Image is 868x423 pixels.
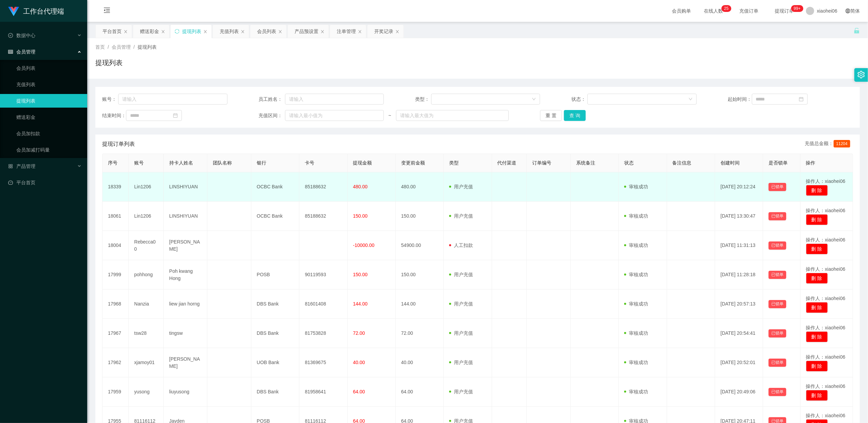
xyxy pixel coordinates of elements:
span: 人工扣款 [449,242,473,248]
td: 54900.00 [396,231,444,260]
i: 图标: down [689,97,693,102]
input: 请输入最大值为 [396,110,509,121]
td: [PERSON_NAME] [164,231,208,260]
span: 操作人：xiaohei06 [806,237,846,242]
td: Poh kwang Hong [164,260,208,289]
img: logo.9652507e.png [8,7,19,16]
span: 用户充值 [449,330,473,336]
button: 删 除 [806,244,828,254]
td: [DATE] 11:28:18 [715,260,763,289]
button: 已锁单 [769,300,786,308]
i: 图标: close [124,30,128,34]
span: 用户充值 [449,389,473,394]
span: 首页 [95,44,105,50]
td: [DATE] 20:52:01 [715,348,763,377]
td: Rebecca00 [129,231,164,260]
span: 类型： [415,96,431,103]
i: 图标: setting [857,71,865,78]
i: 图标: sync [175,29,179,34]
span: 用户充值 [449,213,473,219]
span: 64.00 [353,389,365,394]
td: 90119593 [299,260,347,289]
td: OCBC Bank [251,202,299,231]
button: 已锁单 [769,271,786,279]
span: 用户充值 [449,272,473,277]
td: 18339 [102,172,129,202]
i: 图标: close [395,30,399,34]
span: 用户充值 [449,301,473,307]
sup: 1003 [791,5,803,12]
td: 81958641 [299,377,347,407]
span: 起始时间： [728,96,752,103]
td: 17967 [102,319,129,348]
span: ~ [384,112,396,119]
td: yusong [129,377,164,407]
span: 备注信息 [673,160,692,166]
td: 150.00 [396,202,444,231]
span: 操作 [806,160,816,166]
td: liew jian horng [164,289,208,319]
i: 图标: menu-fold [95,0,119,22]
td: 17999 [102,260,129,289]
span: 审核成功 [624,301,648,307]
span: 数据中心 [8,33,35,38]
td: Lin1206 [129,172,164,202]
span: 序号 [108,160,117,166]
span: 充值区间： [258,112,285,119]
i: 图标: close [203,30,207,34]
span: 创建时间 [721,160,740,166]
td: 17962 [102,348,129,377]
button: 重 置 [540,110,562,121]
td: 81601408 [299,289,347,319]
span: 操作人：xiaohei06 [806,266,846,272]
td: 17968 [102,289,129,319]
button: 删 除 [806,390,828,401]
div: 充值列表 [220,25,239,38]
td: POSB [251,260,299,289]
span: 结束时间： [102,112,126,119]
td: 150.00 [396,260,444,289]
input: 请输入最小值为 [285,110,384,121]
td: 18061 [102,202,129,231]
div: 赠送彩金 [140,25,159,38]
span: 操作人：xiaohei06 [806,296,846,301]
span: 订单编号 [532,160,551,166]
td: 85188632 [299,202,347,231]
span: 在线人数 [700,9,726,13]
td: liuyusong [164,377,208,407]
input: 请输入 [118,94,227,105]
button: 删 除 [806,302,828,313]
a: 提现列表 [16,94,82,108]
td: 81753828 [299,319,347,348]
td: [DATE] 11:31:13 [715,231,763,260]
span: 账号 [134,160,144,166]
button: 查 询 [564,110,586,121]
td: Lin1206 [129,202,164,231]
i: 图标: global [846,9,850,13]
a: 工作台代理端 [8,8,64,14]
span: -10000.00 [353,242,375,248]
td: LINSHIYUAN [164,172,208,202]
span: 审核成功 [624,360,648,365]
span: 150.00 [353,272,368,277]
span: 用户充值 [449,184,473,189]
i: 图标: table [8,49,13,54]
td: DBS Bank [251,289,299,319]
span: 会员管理 [112,44,131,50]
span: 操作人：xiaohei06 [806,325,846,330]
span: 代付渠道 [498,160,517,166]
span: 审核成功 [624,242,648,248]
span: 72.00 [353,330,365,336]
a: 会员列表 [16,61,82,75]
span: 账号： [102,96,118,103]
div: 充值总金额： [805,140,853,148]
td: [DATE] 20:54:41 [715,319,763,348]
span: 审核成功 [624,213,648,219]
button: 已锁单 [769,329,786,338]
td: DBS Bank [251,377,299,407]
td: [DATE] 20:49:06 [715,377,763,407]
span: 操作人：xiaohei06 [806,354,846,360]
td: tingsw [164,319,208,348]
span: 充值订单 [736,9,762,13]
span: 产品管理 [8,163,35,169]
